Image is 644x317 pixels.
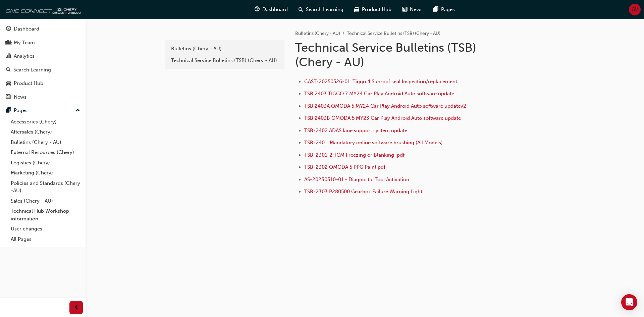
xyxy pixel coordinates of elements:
div: Analytics [14,52,35,60]
a: Policies and Standards (Chery -AU) [8,178,83,196]
span: guage-icon [6,26,11,32]
a: search-iconSearch Learning [293,3,349,16]
span: car-icon [6,81,11,87]
a: AS-20230310-01 - Diagnostic Tool Activation [304,176,409,182]
a: TSB 2403 TIGGO 7 MY24 Car Play Android Auto software update [304,91,454,97]
span: pages-icon [433,5,438,14]
a: Dashboard [3,23,83,35]
a: User changes [8,224,83,234]
a: Bulletins (Chery - AU) [168,43,282,55]
a: Aftersales (Chery) [8,127,83,137]
span: pages-icon [6,108,11,114]
a: pages-iconPages [428,3,460,16]
a: TSB-2301-2: ICM Freezing or Blanking .pdf [304,152,405,158]
span: Pages [441,6,455,13]
div: Technical Service Bulletins (TSB) (Chery - AU) [171,57,278,64]
span: news-icon [6,94,11,100]
div: Search Learning [13,66,51,74]
div: Dashboard [14,25,39,33]
a: Analytics [3,50,83,62]
li: Technical Service Bulletins (TSB) (Chery - AU) [347,30,440,38]
a: External Resources (Chery) [8,147,83,158]
a: TSB-2401: Mandatory online software brushing (All Models) [304,140,443,146]
span: Product Hub [362,6,391,13]
span: people-icon [6,40,11,46]
span: prev-icon [74,304,79,312]
span: chart-icon [6,53,11,59]
div: Product Hub [14,80,43,87]
a: Accessories (Chery) [8,117,83,127]
a: TSB 2403A OMODA 5 MY24 Car Play Android Auto software updatev2 [304,103,466,109]
a: CAST-20250526-01: Tiggo 4 Sunroof seal Inspection/replacement [304,78,457,85]
a: Marketing (Chery) [8,168,83,178]
button: Pages [3,104,83,117]
a: Technical Hub Workshop information [8,206,83,224]
a: Logistics (Chery) [8,158,83,168]
a: TSB-2302 OMODA 5 PPG Paint.pdf [304,164,385,170]
a: Product Hub [3,77,83,90]
a: Bulletins (Chery - AU) [8,137,83,148]
span: AV [632,6,638,13]
a: guage-iconDashboard [249,3,293,16]
div: My Team [14,39,35,47]
img: oneconnect [3,3,80,16]
a: TSB-2402 ADAS lane support system update [304,127,407,134]
a: Bulletins (Chery - AU) [295,31,340,36]
span: Search Learning [306,6,343,13]
span: car-icon [354,5,359,14]
span: Dashboard [262,6,288,13]
a: car-iconProduct Hub [349,3,397,16]
a: Sales (Chery - AU) [8,196,83,206]
div: Bulletins (Chery - AU) [171,45,278,53]
a: News [3,91,83,103]
span: search-icon [6,67,11,73]
span: search-icon [299,5,303,14]
h1: Technical Service Bulletins (TSB) (Chery - AU) [295,40,515,69]
span: news-icon [402,5,407,14]
div: Open Intercom Messenger [621,294,637,310]
span: News [410,6,423,13]
a: My Team [3,37,83,49]
a: Search Learning [3,64,83,76]
a: Technical Service Bulletins (TSB) (Chery - AU) [168,55,282,66]
button: AV [629,4,641,15]
a: All Pages [8,234,83,245]
span: guage-icon [255,5,260,14]
div: Pages [14,107,28,114]
button: DashboardMy TeamAnalyticsSearch LearningProduct HubNews [3,21,83,104]
span: up-icon [75,106,80,115]
a: news-iconNews [397,3,428,16]
a: TSB 2403B OMODA 5 MY23 Car Play Android Auto software update [304,115,461,121]
div: News [14,93,26,101]
a: TSB-2303 P280500 Gearbox Failure Warning Light [304,189,422,195]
